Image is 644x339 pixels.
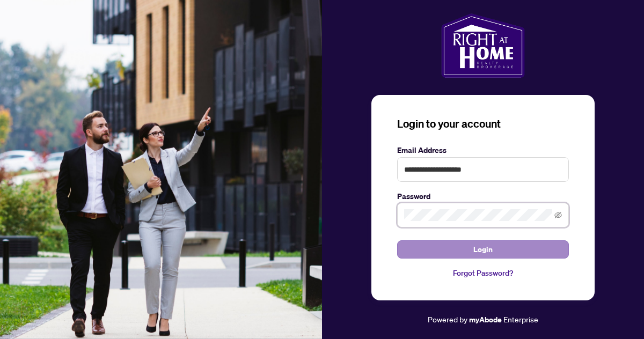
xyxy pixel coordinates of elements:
[473,241,493,258] span: Login
[428,314,467,324] span: Powered by
[469,314,502,326] a: myAbode
[397,267,569,279] a: Forgot Password?
[441,13,524,78] img: ma-logo
[554,211,562,219] span: eye-invisible
[397,116,569,131] h3: Login to your account
[397,240,569,259] button: Login
[397,190,569,202] label: Password
[503,314,538,324] span: Enterprise
[397,144,569,156] label: Email Address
